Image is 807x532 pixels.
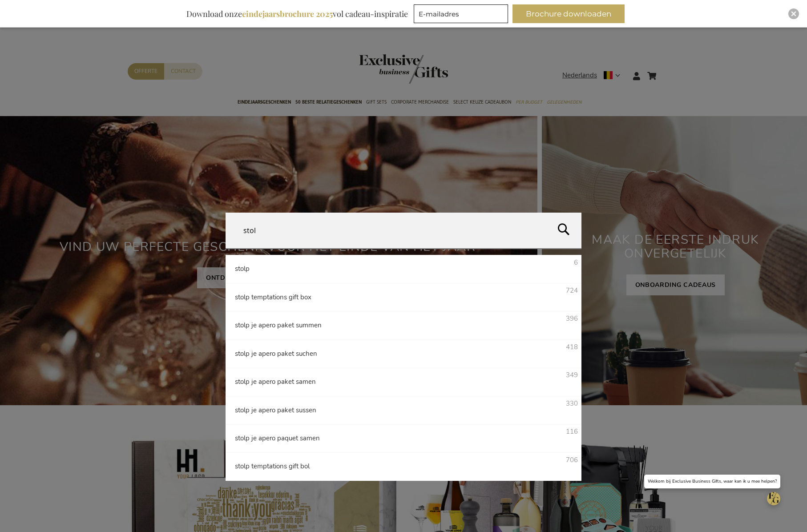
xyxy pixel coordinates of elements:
b: eindejaarsbrochure 2025 [242,8,333,19]
span: stolp je apero paket sussen [235,406,316,415]
span: 724 [566,286,578,295]
span: 349 [566,371,578,380]
span: stolp je apero paket samen [235,377,316,386]
button: Brochure downloaden [512,4,625,23]
span: stolp je apero paquet samen [235,434,320,443]
input: E-mailadres [414,4,508,23]
div: Close [788,8,799,19]
span: 706 [566,455,578,465]
span: stolp je apero paket summen [235,321,322,330]
span: 116 [566,427,578,436]
span: stolp temptations gift bol [235,462,310,471]
div: Download onze vol cadeau-inspiratie [182,4,412,23]
span: stolp je apero paket suchen [235,349,317,358]
input: Doorzoek de hele winkel [226,213,581,248]
form: marketing offers and promotions [414,4,511,26]
span: 330 [566,399,578,408]
span: stolp [235,264,250,273]
span: 418 [566,343,578,352]
span: 6 [574,258,578,267]
img: Close [791,11,796,16]
span: stolp temptations gift box [235,293,311,302]
span: 396 [566,314,578,323]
